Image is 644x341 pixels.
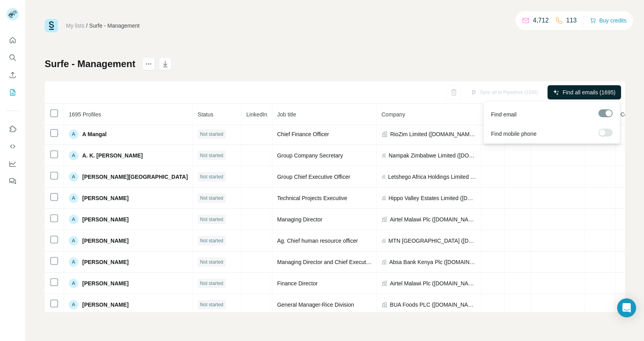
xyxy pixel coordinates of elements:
[86,22,88,30] li: /
[82,130,107,138] span: A Mangal
[390,215,476,223] span: Airtel Malawi Plc ([DOMAIN_NAME])
[277,111,296,118] span: Job title
[381,111,405,118] span: Company
[82,279,128,287] span: [PERSON_NAME]
[69,129,78,139] div: A
[69,215,78,224] div: A
[277,195,347,201] span: Technical Projects Executive
[69,236,78,245] div: A
[69,300,78,309] div: A
[277,174,350,180] span: Group Chief Executive Officer
[277,238,358,244] span: Ag. Chief human resource officer
[82,194,128,202] span: [PERSON_NAME]
[82,258,128,266] span: [PERSON_NAME]
[390,279,476,287] span: Airtel Malawi Plc ([DOMAIN_NAME])
[389,237,476,245] span: MTN [GEOGRAPHIC_DATA] ([DOMAIN_NAME])
[200,152,223,159] span: Not started
[200,301,223,308] span: Not started
[277,131,329,137] span: Chief Finance Officer
[45,58,135,70] h1: Surfe - Management
[388,173,476,181] span: Letshego Africa Holdings Limited ([DOMAIN_NAME])
[69,151,78,160] div: A
[389,152,476,159] span: Nampak Zimbabwe Limited ([DOMAIN_NAME])
[563,88,616,96] span: Find all emails (1695)
[246,111,267,118] span: LinkedIn
[6,139,19,154] button: Use Surfe API
[6,85,19,99] button: My lists
[200,173,223,180] span: Not started
[491,130,536,138] span: Find mobile phone
[89,22,140,30] div: Surfe - Management
[389,194,476,202] span: Hippo Valley Estates Limited ([DOMAIN_NAME])
[66,22,85,29] a: My lists
[82,215,128,223] span: [PERSON_NAME]
[491,111,517,118] span: Find email
[69,111,101,118] span: 1695 Profiles
[277,152,343,159] span: Group Company Secretary
[200,131,223,138] span: Not started
[6,33,19,47] button: Quick start
[200,216,223,223] span: Not started
[6,174,19,188] button: Feedback
[6,157,19,171] button: Dashboard
[82,173,188,181] span: [PERSON_NAME][GEOGRAPHIC_DATA]
[548,85,621,99] button: Find all emails (1695)
[590,15,627,26] button: Buy credits
[277,302,354,308] span: General Manager-Rice Division
[82,152,143,159] span: A. K. [PERSON_NAME]
[69,193,78,203] div: A
[142,58,155,70] button: actions
[200,259,223,266] span: Not started
[277,259,391,265] span: Managing Director and Chief Executive Officer
[617,298,636,317] div: Open Intercom Messenger
[6,122,19,136] button: Use Surfe on LinkedIn
[390,301,476,309] span: BUA Foods PLC ([DOMAIN_NAME])
[533,16,549,25] p: 4,712
[198,111,213,118] span: Status
[45,19,58,32] img: Surfe Logo
[566,16,577,25] p: 113
[200,237,223,244] span: Not started
[69,279,78,288] div: A
[6,51,19,65] button: Search
[6,68,19,82] button: Enrich CSV
[390,130,476,138] span: RioZim Limited ([DOMAIN_NAME])
[389,258,476,266] span: Absa Bank Kenya Plc ([DOMAIN_NAME])
[69,257,78,267] div: A
[69,172,78,182] div: A
[82,301,128,309] span: [PERSON_NAME]
[277,280,318,287] span: Finance Director
[82,237,128,245] span: [PERSON_NAME]
[200,280,223,287] span: Not started
[620,111,640,118] span: Country
[200,195,223,202] span: Not started
[277,216,322,223] span: Managing Director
